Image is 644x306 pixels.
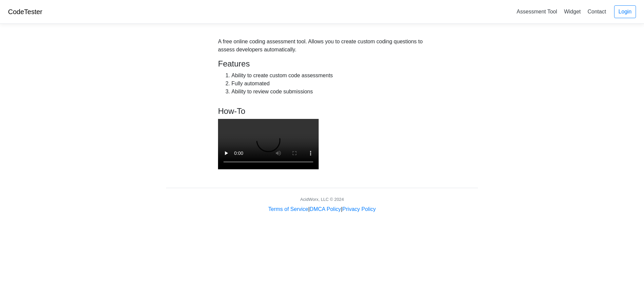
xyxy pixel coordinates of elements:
a: CodeTester [8,8,42,15]
li: Ability to review code submissions [231,88,333,96]
a: Widget [561,6,583,17]
li: Fully automated [231,80,333,88]
a: Assessment Tool [514,6,560,17]
a: Login [614,5,636,18]
a: Privacy Policy [342,206,376,212]
li: Ability to create custom code assessments [231,72,333,80]
div: AcidWorx, LLC © 2024 [300,196,344,203]
h4: Features [218,59,333,69]
a: DMCA Policy [310,206,341,212]
a: Terms of Service [268,206,308,212]
div: A free online coding assessment tool. Allows you to create custom coding questions to assess deve... [218,38,426,54]
h4: How-To [218,106,319,116]
div: | | [268,205,376,213]
a: Contact [585,6,609,17]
